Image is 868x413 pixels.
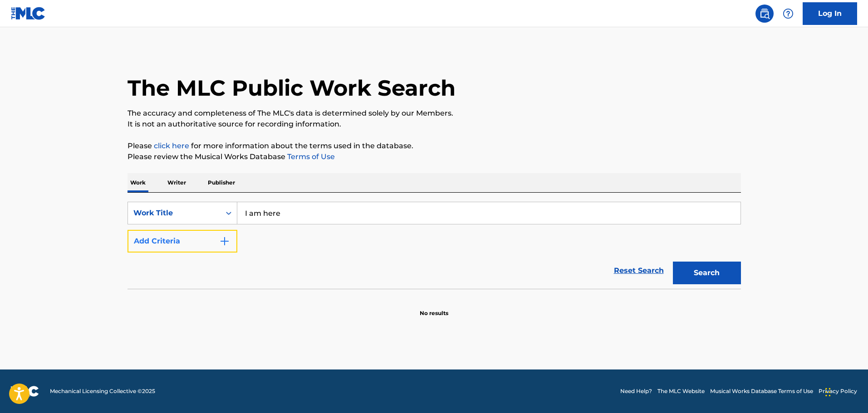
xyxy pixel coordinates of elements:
[165,173,189,192] p: Writer
[609,261,668,281] a: Reset Search
[154,141,189,150] a: click here
[755,5,774,23] a: Public Search
[128,151,741,162] p: Please review the Musical Works Database
[285,152,335,161] a: Terms of Use
[759,8,770,19] img: search
[128,173,148,192] p: Work
[128,119,741,130] p: It is not an authoritative source for recording information.
[657,387,705,395] a: The MLC Website
[205,173,238,192] p: Publisher
[50,387,155,395] span: Mechanical Licensing Collective © 2025
[620,387,652,395] a: Need Help?
[128,141,741,151] p: Please for more information about the terms used in the database.
[128,74,456,102] h1: The MLC Public Work Search
[128,108,741,119] p: The accuracy and completeness of The MLC's data is determined solely by our Members.
[11,7,46,20] img: MLC Logo
[420,298,448,317] p: No results
[219,236,230,247] img: 9d2ae6d4665cec9f34b9.svg
[783,8,794,19] img: help
[128,202,741,289] form: Search Form
[819,387,857,395] a: Privacy Policy
[825,379,831,406] div: Drag
[11,386,39,397] img: logo
[673,262,741,284] button: Search
[779,5,797,23] div: Help
[133,208,215,219] div: Work Title
[823,369,868,413] iframe: Chat Widget
[710,387,813,395] a: Musical Works Database Terms of Use
[803,2,857,25] a: Log In
[128,230,237,253] button: Add Criteria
